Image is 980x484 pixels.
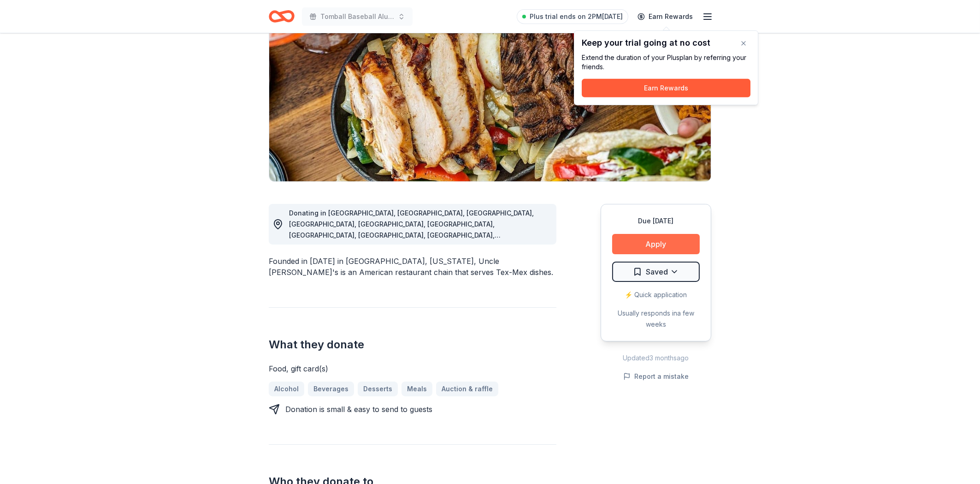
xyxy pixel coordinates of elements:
img: Image for Uncle Julio's [269,5,711,181]
button: Report a mistake [623,371,689,382]
div: Usually responds in a few weeks [612,308,700,330]
button: Tomball Baseball Alumni Association 26th Annual Golf Tournament [302,7,413,26]
span: Tomball Baseball Alumni Association 26th Annual Golf Tournament [320,11,394,22]
div: Food, gift card(s) [269,363,556,374]
a: Plus trial ends on 2PM[DATE] [517,9,628,24]
span: Donating in [GEOGRAPHIC_DATA], [GEOGRAPHIC_DATA], [GEOGRAPHIC_DATA], [GEOGRAPHIC_DATA], [GEOGRAPH... [289,209,534,250]
div: Updated 3 months ago [601,353,711,364]
button: Earn Rewards [582,79,750,97]
a: Alcohol [269,382,304,396]
button: Saved [612,262,700,282]
div: Keep your trial going at no cost [582,38,750,48]
div: Due [DATE] [612,215,700,227]
span: Plus trial ends on 2PM[DATE] [530,11,623,22]
div: Extend the duration of your Plus plan by referring your friends. [582,53,750,72]
a: Beverages [308,382,354,396]
div: Donation is small & easy to send to guests [285,404,432,415]
h2: What they donate [269,337,556,352]
a: Earn Rewards [632,8,698,25]
a: Auction & raffle [436,382,498,396]
a: Home [269,6,295,27]
span: Saved [646,266,668,278]
div: ⚡️ Quick application [612,289,700,300]
button: Apply [612,234,700,254]
a: Meals [401,382,432,396]
a: Desserts [358,382,398,396]
div: Founded in [DATE] in [GEOGRAPHIC_DATA], [US_STATE], Uncle [PERSON_NAME]'s is an American restaura... [269,256,556,278]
